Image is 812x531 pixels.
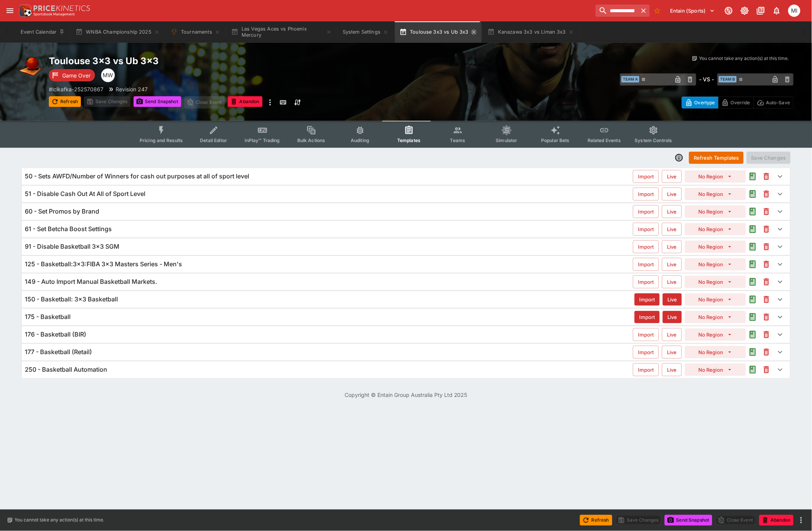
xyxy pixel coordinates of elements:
button: Import [633,363,659,376]
button: Import [633,188,659,201]
img: PriceKinetics Logo [17,3,32,18]
p: Game Over [62,71,90,79]
span: Team B [719,76,737,83]
span: Templates [397,138,420,143]
h6: 61 - Set Betcha Boost Settings [25,225,112,233]
button: Audit the Template Change History [746,293,760,306]
button: Refresh Templates [689,152,744,164]
button: Audit the Template Change History [746,275,760,289]
button: No Region [685,311,746,323]
button: Send Snapshot [665,515,712,526]
button: Event Calendar [16,21,69,43]
img: Sportsbook Management [34,13,75,16]
button: No Region [685,206,746,218]
button: Tournaments [166,21,225,43]
button: Select Tenant [666,5,720,17]
button: This will delete the selected template. You will still need to Save Template changes to commit th... [760,257,773,271]
button: open drawer [3,4,17,18]
h6: 125 - Basketball:3x3:FIBA 3x3 Masters Series - Men's [25,260,182,268]
button: Auto-Save [754,97,794,108]
h6: 150 - Basketball: 3x3 Basketball [25,295,118,303]
button: WNBA Championship 2025 [71,21,164,43]
span: Related Events [588,138,621,143]
button: Live [662,170,682,183]
button: Audit the Template Change History [746,240,760,254]
button: This will delete the selected template. You will still need to Save Template changes to commit th... [760,363,773,377]
h6: 177 - Basketball (Retail) [25,348,92,356]
button: This will delete the selected template. You will still need to Save Template changes to commit th... [760,240,773,254]
button: Audit the Template Change History [746,222,760,236]
button: Live [662,363,682,376]
button: Notifications [770,4,784,18]
h6: 149 - Auto Import Manual Basketball Markets. [25,278,157,286]
button: more [266,96,275,108]
button: Toggle light/dark mode [738,4,752,18]
p: Revision 247 [116,85,148,93]
button: Live [662,258,682,271]
span: Popular Bets [541,138,570,143]
img: basketball.png [18,55,43,79]
span: Pricing and Results [140,138,183,143]
button: No Region [685,241,746,253]
button: No Region [685,223,746,235]
button: Import [633,328,659,341]
p: Override [731,99,750,107]
button: Live [662,205,682,218]
button: Import [633,240,659,253]
span: Mark an event as closed and abandoned. [759,516,794,523]
img: PriceKinetics [34,5,90,11]
input: search [596,5,638,17]
button: Live [663,293,682,306]
span: System Controls [635,138,672,143]
p: Overtype [694,99,715,107]
button: Live [662,223,682,236]
h6: - VS - [699,75,714,83]
button: Import [633,170,659,183]
button: Live [662,328,682,341]
button: Toulouse 3x3 vs Ub 3x3 [395,21,482,43]
p: You cannot take any action(s) at this time. [14,517,104,524]
span: Bulk Actions [297,138,325,143]
button: Send Snapshot [134,96,181,107]
span: Mark an event as closed and abandoned. [228,97,262,105]
button: Import [635,293,660,306]
button: Audit the Template Change History [746,257,760,271]
button: Documentation [754,4,768,18]
button: Override [718,97,754,108]
button: Abandon [228,96,262,107]
button: Live [662,346,682,359]
button: Audit the Template Change History [746,363,760,377]
button: Connected to PK [722,4,736,18]
button: Refresh [49,96,81,107]
button: This will delete the selected template. You will still need to Save Template changes to commit th... [760,170,773,183]
button: This will delete the selected template. You will still need to Save Template changes to commit th... [760,310,773,324]
button: Las Vegas Aces vs Phoenix Mercury [227,21,337,43]
button: Abandon [759,515,794,526]
h2: Copy To Clipboard [49,55,421,67]
button: Audit the Template Change History [746,345,760,359]
button: No Region [685,364,746,376]
button: Audit the Template Change History [746,310,760,324]
h6: 50 - Sets AWFD/Number of Winners for cash out purposes at all of sport level [25,172,249,180]
button: This will delete the selected template. You will still need to Save Template changes to commit th... [760,205,773,219]
button: Import [633,205,659,218]
button: This will delete the selected template. You will still need to Save Template changes to commit th... [760,275,773,289]
button: Live [663,311,682,323]
button: Audit the Template Change History [746,205,760,219]
span: Detail Editor [200,138,227,143]
button: Import [633,258,659,271]
span: InPlay™ Trading [245,138,280,143]
button: Refresh [580,515,612,526]
button: No Region [685,170,746,183]
button: Audit the Template Change History [746,187,760,201]
p: You cannot take any action(s) at this time. [699,55,789,62]
div: Michael Wilczynski [101,68,115,82]
h6: 176 - Basketball (BIR) [25,330,86,338]
button: more [797,516,806,525]
span: Simulator [496,138,517,143]
h6: 51 - Disable Cash Out At All of Sport Level [25,190,145,198]
div: Event type filters [134,121,678,148]
button: No Region [685,293,746,306]
div: michael.wilczynski [788,5,801,17]
button: michael.wilczynski [786,2,803,19]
